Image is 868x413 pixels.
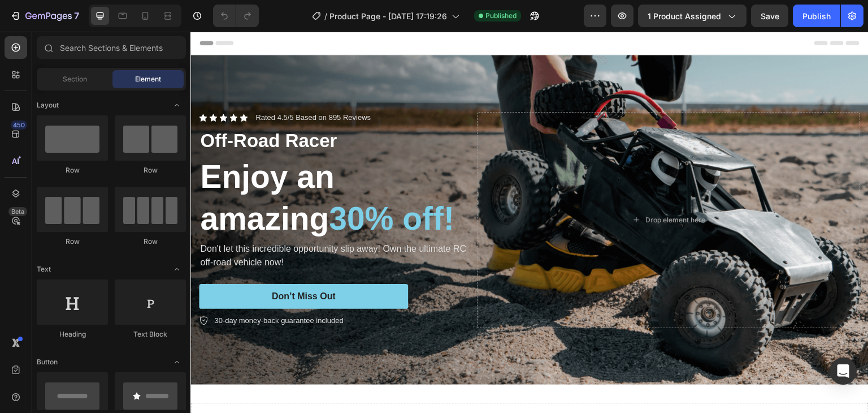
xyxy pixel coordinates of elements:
[37,165,108,175] div: Row
[761,11,779,21] span: Save
[11,121,27,130] div: 450
[74,9,79,23] p: 7
[324,10,327,22] span: /
[8,207,27,216] div: Beta
[37,357,58,367] span: Button
[168,353,186,371] span: Toggle open
[329,10,447,22] span: Product Page - [DATE] 17:19:26
[751,5,788,27] button: Save
[830,358,857,385] div: Open Intercom Messenger
[213,5,259,27] div: Undo/Redo
[115,236,186,247] div: Row
[638,5,747,27] button: 1 product assigned
[5,5,84,27] button: 7
[793,5,840,27] button: Publish
[455,184,515,193] div: Drop element here
[168,260,186,278] span: Toggle open
[37,329,108,339] div: Heading
[168,96,186,114] span: Toggle open
[37,100,59,110] span: Layout
[115,329,186,339] div: Text Block
[648,10,721,22] span: 1 product assigned
[37,264,51,274] span: Text
[802,10,831,22] div: Publish
[37,236,108,247] div: Row
[135,74,161,84] span: Element
[485,11,517,21] span: Published
[63,74,87,84] span: Section
[115,165,186,175] div: Row
[37,36,186,59] input: Search Sections & Elements
[190,32,868,413] iframe: Design area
